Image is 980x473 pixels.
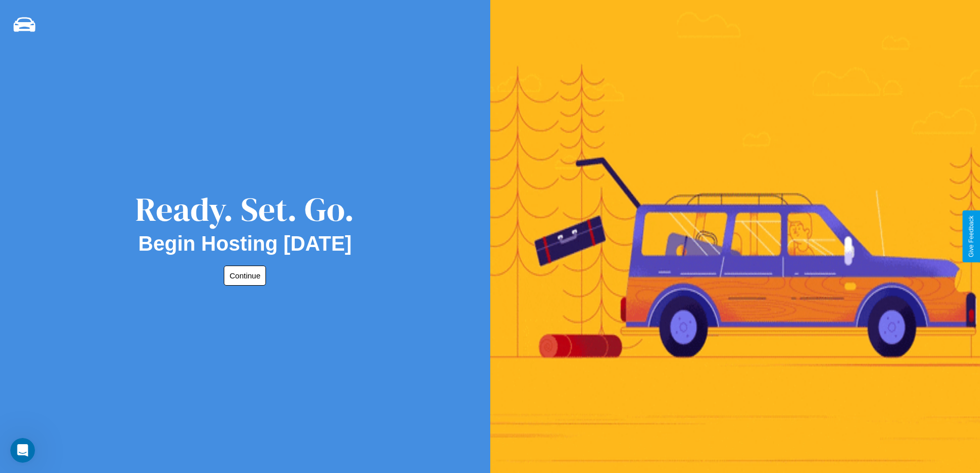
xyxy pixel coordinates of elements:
[224,266,266,286] button: Continue
[10,438,35,463] iframe: Intercom live chat
[135,186,354,232] div: Ready. Set. Go.
[138,232,352,255] h2: Begin Hosting [DATE]
[968,216,975,257] div: Give Feedback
